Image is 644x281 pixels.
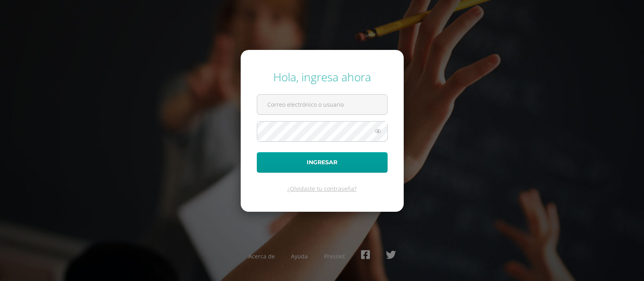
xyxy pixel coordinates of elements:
a: Acerca de [248,252,275,260]
input: Correo electrónico o usuario [257,95,387,114]
button: Ingresar [257,152,388,173]
a: Ayuda [291,252,308,260]
a: ¿Olvidaste tu contraseña? [287,185,357,192]
a: Presskit [324,252,345,260]
div: Hola, ingresa ahora [257,69,388,85]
